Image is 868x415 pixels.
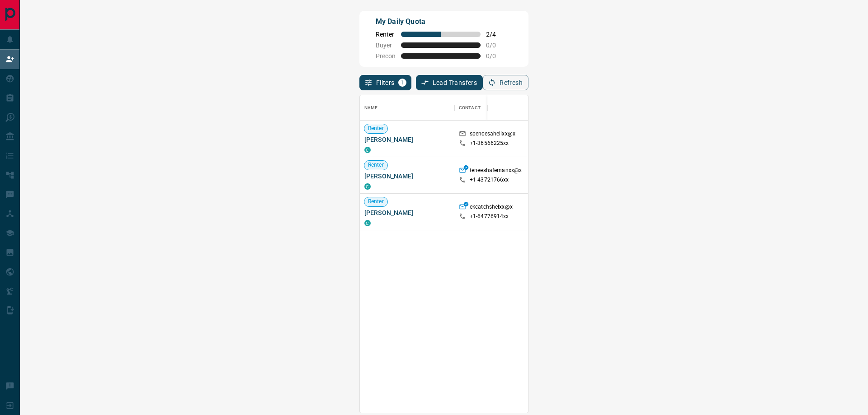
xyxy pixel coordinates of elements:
span: [PERSON_NAME] [364,172,450,181]
div: Name [360,95,454,121]
button: Filters1 [359,75,411,90]
span: Renter [376,31,396,38]
span: Buyer [376,42,396,49]
div: condos.ca [364,147,371,153]
div: Name [364,95,378,121]
p: +1- 43721766xx [470,176,509,184]
div: condos.ca [364,183,371,190]
p: spencesahelixx@x [470,130,515,140]
span: 0 / 0 [486,42,506,49]
button: Refresh [483,75,528,90]
div: Contact [459,95,481,121]
p: +1- 64776914xx [470,213,509,220]
span: Renter [364,198,387,205]
span: Renter [364,125,387,132]
span: 0 / 0 [486,52,506,60]
span: [PERSON_NAME] [364,208,450,217]
button: Lead Transfers [416,75,483,90]
span: Precon [376,52,396,60]
span: [PERSON_NAME] [364,135,450,144]
span: 1 [399,79,406,86]
p: My Daily Quota [376,16,506,27]
div: condos.ca [364,220,371,226]
span: Renter [364,161,387,169]
p: teneeshafernanxx@x [470,167,522,176]
p: +1- 36566225xx [470,140,509,147]
span: 2 / 4 [486,31,506,38]
p: ekcatchshelxx@x [470,203,513,213]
